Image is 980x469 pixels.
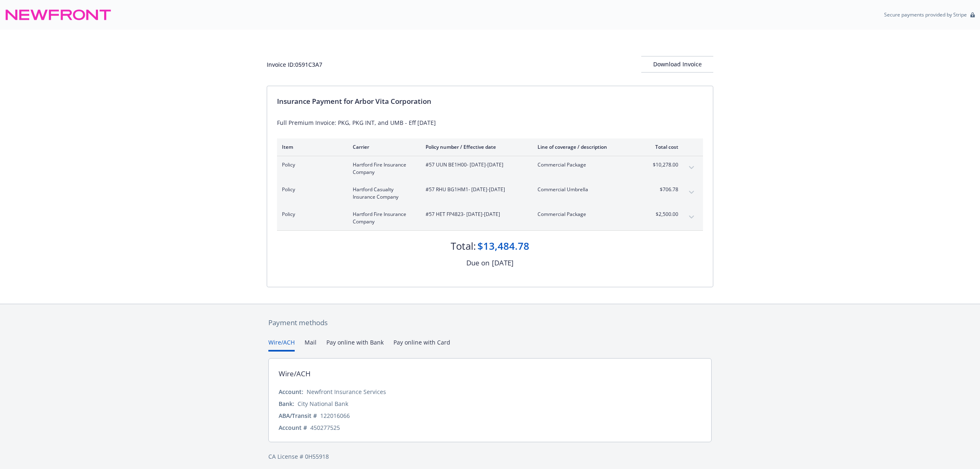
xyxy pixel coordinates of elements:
[538,211,634,218] span: Commercial Package
[353,211,412,225] span: Hartford Fire Insurance Company
[268,338,295,352] button: Wire/ACH
[277,181,703,206] div: PolicyHartford Casualty Insurance Company#57 RHU BG1HM1- [DATE]-[DATE]Commercial Umbrella$706.78e...
[320,411,350,420] div: 122016066
[310,423,340,432] div: 450277525
[685,161,698,174] button: expand content
[884,11,967,18] p: Secure payments provided by Stripe
[647,161,678,169] span: $10,278.00
[641,56,713,72] div: Download Invoice
[685,186,698,199] button: expand content
[538,186,634,193] span: Commercial Umbrella
[277,96,703,107] div: Insurance Payment for Arbor Vita Corporation
[538,143,634,150] div: Line of coverage / description
[268,317,712,328] div: Payment methods
[426,143,524,150] div: Policy number / Effective date
[282,161,340,169] span: Policy
[307,387,386,396] div: Newfront Insurance Services
[393,338,450,352] button: Pay online with Card
[426,161,524,169] span: #57 UUN BE1H00 - [DATE]-[DATE]
[647,186,678,193] span: $706.78
[282,211,340,218] span: Policy
[353,143,412,150] div: Carrier
[353,186,412,201] span: Hartford Casualty Insurance Company
[451,239,476,253] div: Total:
[353,161,412,176] span: Hartford Fire Insurance Company
[282,186,340,193] span: Policy
[647,143,678,150] div: Total cost
[298,399,348,408] div: City National Bank
[466,258,489,268] div: Due on
[279,411,317,420] div: ABA/Transit #
[277,156,703,181] div: PolicyHartford Fire Insurance Company#57 UUN BE1H00- [DATE]-[DATE]Commercial Package$10,278.00exp...
[477,239,529,253] div: $13,484.78
[277,206,703,230] div: PolicyHartford Fire Insurance Company#57 HET FP4823- [DATE]-[DATE]Commercial Package$2,500.00expa...
[538,161,634,169] span: Commercial Package
[279,387,303,396] div: Account:
[647,211,678,218] span: $2,500.00
[685,211,698,224] button: expand content
[277,118,703,127] div: Full Premium Invoice: PKG, PKG INT, and UMB - Eff [DATE]
[279,423,307,432] div: Account #
[279,399,294,408] div: Bank:
[492,258,514,268] div: [DATE]
[268,452,712,461] div: CA License # 0H55918
[305,338,317,352] button: Mail
[641,56,713,73] button: Download Invoice
[282,143,340,150] div: Item
[326,338,384,352] button: Pay online with Bank
[267,60,322,69] div: Invoice ID: 0591C3A7
[279,368,311,379] div: Wire/ACH
[426,186,524,193] span: #57 RHU BG1HM1 - [DATE]-[DATE]
[426,211,524,218] span: #57 HET FP4823 - [DATE]-[DATE]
